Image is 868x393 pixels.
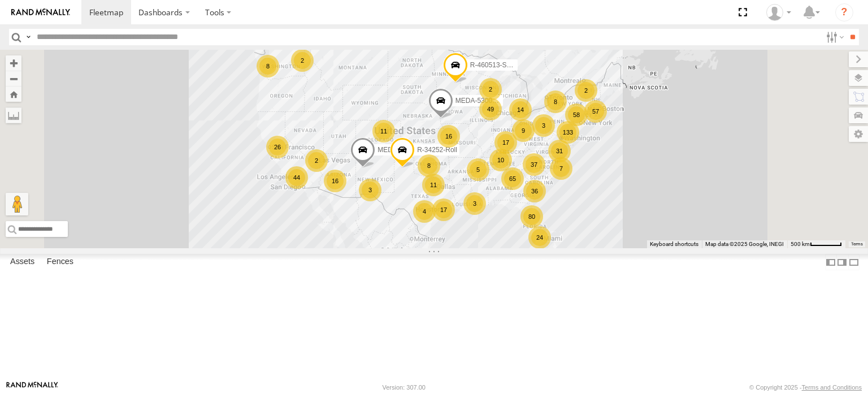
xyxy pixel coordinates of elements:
div: 17 [494,131,517,154]
div: 49 [479,98,502,120]
div: 14 [509,98,532,121]
div: Version: 307.00 [383,384,426,391]
button: Keyboard shortcuts [650,240,698,248]
div: 10 [489,149,512,171]
img: rand-logo.svg [11,8,70,16]
label: Assets [5,254,40,270]
button: Drag Pegman onto the map to open Street View [6,193,28,215]
div: 7 [550,157,572,180]
div: 16 [324,170,346,192]
div: 5 [467,158,489,181]
label: Search Query [24,29,33,45]
div: 80 [520,205,543,228]
button: Zoom in [6,55,21,71]
a: Terms (opens in new tab) [851,242,863,247]
div: 2 [479,78,502,101]
span: R-460513-Swing [470,61,520,69]
label: Hide Summary Table [848,254,860,270]
div: 8 [418,154,440,177]
div: 3 [359,179,381,201]
div: 57 [584,100,607,123]
i: ? [835,3,853,21]
div: 16 [437,125,460,148]
div: 31 [548,140,571,162]
label: Measure [6,107,21,123]
button: Zoom out [6,71,21,87]
div: 58 [565,103,588,126]
div: 2 [575,79,597,102]
label: Dock Summary Table to the Left [825,254,836,270]
div: 3 [532,114,555,137]
div: 65 [501,167,524,190]
span: Map data ©2025 Google, INEGI [705,241,784,247]
span: MEDA-535214-Roll [377,146,436,154]
button: Map Scale: 500 km per 53 pixels [787,240,845,248]
div: 11 [422,174,445,196]
div: 3 [463,192,486,215]
div: 44 [285,166,308,189]
div: 8 [544,90,567,113]
a: Visit our Website [6,382,58,393]
div: 4 [413,200,436,223]
div: 37 [523,153,545,176]
span: MEDA-530002-Roll [455,96,514,104]
div: 8 [257,55,279,77]
span: R-34252-Roll [417,145,457,153]
div: 9 [512,119,535,142]
span: 500 km [791,241,810,247]
label: Search Filter Options [822,29,846,45]
label: Map Settings [849,126,868,142]
div: Jerry Constable [762,4,795,21]
div: 36 [523,180,546,202]
div: 11 [372,120,395,142]
div: 133 [557,121,579,144]
div: 2 [305,149,328,172]
a: Terms and Conditions [802,384,862,391]
label: Dock Summary Table to the Right [836,254,848,270]
div: 2 [291,49,314,72]
label: Fences [41,254,79,270]
div: 24 [528,226,551,249]
div: 17 [432,198,455,221]
button: Zoom Home [6,87,21,102]
div: © Copyright 2025 - [749,384,862,391]
div: 26 [266,136,289,158]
